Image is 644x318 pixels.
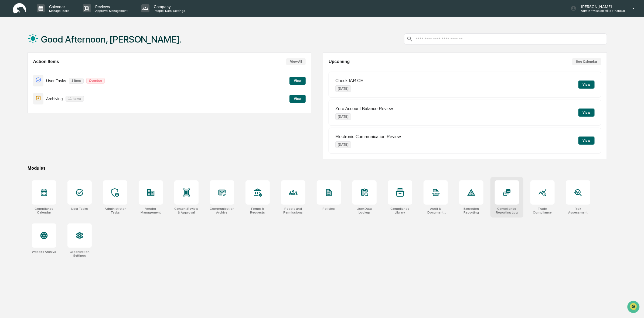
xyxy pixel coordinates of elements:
div: 🔎 [5,79,10,83]
p: Admin • Mission Hills Financial [577,9,625,13]
a: View [289,96,306,101]
p: Zero Account Balance Review [335,106,393,111]
p: [DATE] [335,113,351,120]
p: Archiving [46,96,63,101]
div: Organization Settings [67,250,92,257]
div: Forms & Requests [246,207,270,214]
a: 🔎Data Lookup [3,76,36,86]
div: People and Permissions [281,207,305,214]
p: 11 items [66,96,84,102]
p: Electronic Communication Review [335,134,401,139]
div: Vendor Management [139,207,163,214]
button: View All [286,58,306,65]
p: [DATE] [335,141,351,148]
div: Compliance Reporting Log [495,207,519,214]
p: Check IAR CE [335,78,363,83]
div: User Data Lookup [352,207,377,214]
div: Risk Assessment [566,207,590,214]
div: Compliance Library [388,207,412,214]
p: User Tasks [46,78,66,83]
a: 🖐️Preclearance [3,66,37,75]
h1: Good Afternoon, [PERSON_NAME]. [41,34,182,45]
div: User Tasks [71,207,88,211]
img: logo [13,3,26,14]
p: How can we help? [5,11,98,20]
h2: Upcoming [329,59,350,64]
a: View [289,78,306,83]
button: Start new chat [92,43,98,49]
button: View [289,77,306,85]
button: View [289,95,306,103]
div: Content Review & Approval [174,207,199,214]
div: We're available if you need us! [18,47,68,51]
h2: Action Items [33,59,59,64]
p: [DATE] [335,85,351,92]
p: Approval Management [91,9,131,13]
div: Exception Reporting [459,207,483,214]
a: Powered byPylon [38,91,65,95]
img: 1746055101610-c473b297-6a78-478c-a979-82029cc54cd1 [5,41,15,51]
span: Attestations [45,68,67,73]
span: Data Lookup [11,78,34,83]
iframe: Open customer support [627,300,641,315]
div: Start new chat [18,41,88,47]
div: Modules [28,166,607,171]
div: Policies [323,207,335,211]
span: Pylon [54,91,65,95]
p: [PERSON_NAME] [577,4,625,9]
p: Manage Tasks [45,9,72,13]
div: 🗄️ [39,68,43,73]
div: Audit & Document Logs [424,207,448,214]
div: Trade Compliance [530,207,555,214]
p: Overdue [86,78,105,84]
button: See Calendar [572,58,601,65]
p: People, Data, Settings [149,9,188,13]
div: 🖐️ [5,68,10,73]
span: Preclearance [11,68,35,73]
p: 1 item [69,78,84,84]
a: 🗄️Attestations [37,66,69,75]
p: Company [149,4,188,9]
p: Reviews [91,4,131,9]
button: View [578,109,595,117]
p: Calendar [45,4,72,9]
div: Communications Archive [210,207,234,214]
div: Administrator Tasks [103,207,127,214]
button: View [578,81,595,89]
div: Website Archive [32,250,56,254]
button: View [578,137,595,145]
div: Compliance Calendar [32,207,56,214]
